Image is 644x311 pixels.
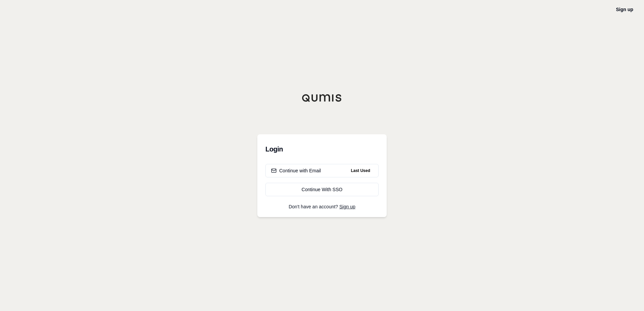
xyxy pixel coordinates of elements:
[265,142,379,156] h3: Login
[271,167,321,174] div: Continue with Email
[271,186,373,193] div: Continue With SSO
[265,183,379,196] a: Continue With SSO
[616,7,633,12] a: Sign up
[265,204,379,209] p: Don't have an account?
[265,164,379,177] button: Continue with EmailLast Used
[348,167,373,175] span: Last Used
[340,204,355,209] a: Sign up
[302,94,342,102] img: Qumis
